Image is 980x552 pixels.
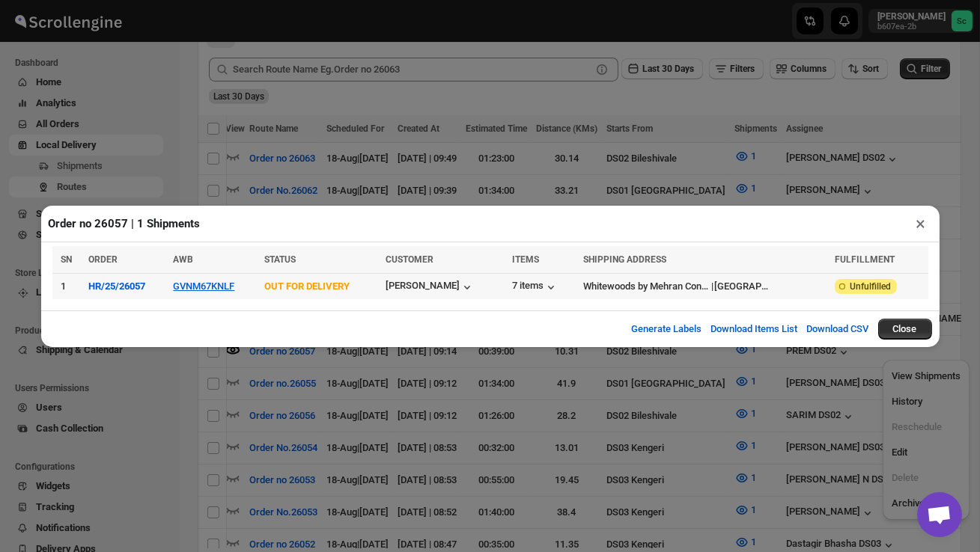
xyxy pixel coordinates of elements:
button: × [910,213,932,234]
span: Unfulfilled [850,280,891,292]
button: [PERSON_NAME] [386,280,475,295]
span: ORDER [88,254,118,265]
span: AWB [173,254,193,265]
h2: Order no 26057 | 1 Shipments [49,216,201,231]
div: [GEOGRAPHIC_DATA] [714,279,770,294]
span: SHIPPING ADDRESS [583,254,666,265]
span: FULFILLMENT [835,254,895,265]
div: | [583,279,826,294]
button: Close [878,319,932,340]
button: 7 items [512,280,559,295]
span: ITEMS [512,254,539,265]
button: Download Items List [702,314,807,344]
button: Generate Labels [623,314,711,344]
a: Open chat [917,492,962,537]
div: Whitewoods by Mehran Constructions Prakruthi Layout HBR Layout [583,279,710,294]
span: CUSTOMER [386,254,433,265]
span: STATUS [264,254,296,265]
button: Download CSV [798,314,878,344]
td: 1 [52,273,85,299]
span: SN [61,254,73,265]
span: OUT FOR DELIVERY [264,280,350,292]
button: HR/25/26057 [88,280,145,292]
button: GVNM67KNLF [173,280,234,292]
